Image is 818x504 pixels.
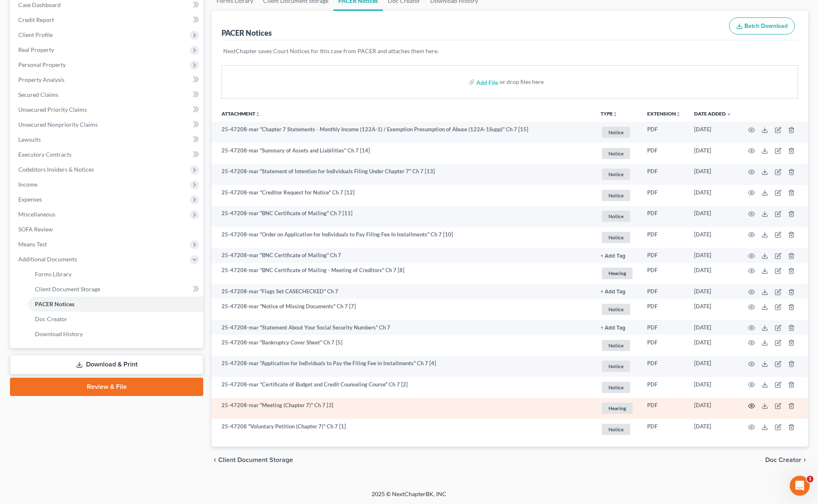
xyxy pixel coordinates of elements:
[647,111,681,117] a: Extensionunfold_more
[641,419,687,440] td: PDF
[35,330,83,337] span: Download History
[18,211,55,218] span: Miscellaneous
[12,117,203,132] a: Unsecured Nonpriority Claims
[602,211,630,222] span: Notice
[641,248,687,263] td: PDF
[18,46,54,53] span: Real Property
[641,377,687,398] td: PDF
[602,268,633,279] span: Hearing
[12,87,203,102] a: Secured Claims
[602,424,630,435] span: Notice
[18,166,94,173] span: Codebtors Insiders & Notices
[765,457,801,463] span: Doc Creator
[801,457,808,463] i: chevron_right
[641,284,687,299] td: PDF
[641,143,687,164] td: PDF
[641,185,687,206] td: PDF
[212,356,594,377] td: 25-47208-mar "Application for Individuals to Pay the Filing Fee in Installments" Ch 7 [4]
[641,122,687,143] td: PDF
[12,72,203,87] a: Property Analysis
[687,299,738,320] td: [DATE]
[601,324,634,332] a: + Add Tag
[601,189,634,202] a: Notice
[807,476,813,482] span: 1
[694,111,732,117] a: Date Added expand_more
[12,102,203,117] a: Unsecured Priority Claims
[12,222,203,237] a: SOFA Review
[601,253,626,259] button: + Add Tag
[601,325,626,331] button: + Add Tag
[602,403,633,414] span: Hearing
[687,206,738,227] td: [DATE]
[687,263,738,284] td: [DATE]
[35,285,100,293] span: Client Document Storage
[601,289,626,295] button: + Add Tag
[18,31,53,38] span: Client Profile
[687,419,738,440] td: [DATE]
[212,284,594,299] td: 25-47208-mar "Flags Set CASECHECKED" Ch 7
[35,270,71,278] span: Forms Library
[18,91,58,98] span: Secured Claims
[602,190,630,201] span: Notice
[212,263,594,284] td: 25-47208-mar "BNC Certificate of Mailing - Meeting of Creditors" Ch 7 [8]
[223,47,796,55] p: NextChapter saves Court Notices for this case from PACER and attaches them here.
[613,112,618,117] i: unfold_more
[602,169,630,180] span: Notice
[28,312,203,327] a: Doc Creator
[18,121,98,128] span: Unsecured Nonpriority Claims
[18,196,42,203] span: Expenses
[687,122,738,143] td: [DATE]
[687,143,738,164] td: [DATE]
[18,151,71,158] span: Executory Contracts
[641,227,687,248] td: PDF
[601,147,634,160] a: Notice
[18,226,53,233] span: SOFA Review
[641,398,687,419] td: PDF
[10,355,203,374] a: Download & Print
[601,339,634,352] a: Notice
[212,299,594,320] td: 25-47208-mar "Notice of Missing Documents" Ch 7 [7]
[212,398,594,419] td: 25-47208-mar "Meeting (Chapter 7)" Ch 7 [3]
[744,22,788,30] span: Batch Download
[18,16,54,23] span: Credit Report
[28,282,203,297] a: Client Document Storage
[727,112,732,117] i: expand_more
[18,1,61,8] span: Case Dashboard
[212,122,594,143] td: 25-47208-mar "Chapter 7 Statements - Monthly Income (122A-1) / Exemption Presumption of Abuse (12...
[687,377,738,398] td: [DATE]
[212,185,594,206] td: 25-47208-mar "Creditor Request for Notice" Ch 7 [12]
[602,232,630,243] span: Notice
[500,78,544,86] div: or drop files here
[601,125,634,139] a: Notice
[18,256,77,263] span: Additional Documents
[28,267,203,282] a: Forms Library
[212,419,594,440] td: 25-47208 "Voluntary Petition (Chapter 7)" Ch 7 [1]
[601,167,634,181] a: Notice
[18,241,47,248] span: Means Test
[602,127,630,138] span: Notice
[765,457,808,463] button: Doc Creator chevron_right
[641,206,687,227] td: PDF
[35,300,74,307] span: PACER Notices
[218,457,293,463] span: Client Document Storage
[641,356,687,377] td: PDF
[212,320,594,335] td: 25-47208-mar "Statement About Your Social Security Numbers" Ch 7
[687,398,738,419] td: [DATE]
[18,106,87,113] span: Unsecured Priority Claims
[222,28,272,38] div: PACER Notices
[601,111,618,117] button: TYPEunfold_more
[212,457,293,463] button: chevron_left Client Document Storage
[601,423,634,436] a: Notice
[601,209,634,223] a: Notice
[212,335,594,356] td: 25-47208-mar "Bankruptcy Cover Sheet" Ch 7 [5]
[222,111,260,117] a: Attachmentunfold_more
[641,320,687,335] td: PDF
[10,378,203,396] a: Review & File
[687,320,738,335] td: [DATE]
[687,185,738,206] td: [DATE]
[212,143,594,164] td: 25-47208-mar "Summary of Assets and Liabilities" Ch 7 [14]
[35,315,67,322] span: Doc Creator
[12,147,203,162] a: Executory Contracts
[687,164,738,185] td: [DATE]
[18,61,66,68] span: Personal Property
